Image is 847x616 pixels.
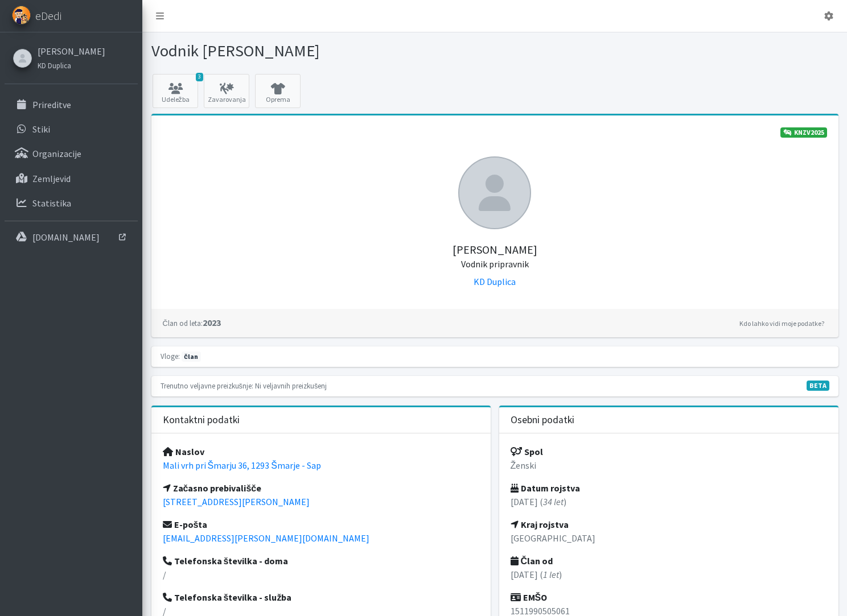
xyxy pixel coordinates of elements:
small: Član od leta: [163,319,203,328]
p: Zemljevid [32,173,71,184]
em: 1 let [543,569,559,580]
a: [PERSON_NAME] [38,44,105,58]
a: KNZV2025 [780,127,827,138]
p: Stiki [32,123,50,135]
a: [EMAIL_ADDRESS][PERSON_NAME][DOMAIN_NAME] [163,532,369,544]
strong: Naslov [163,446,204,457]
small: Ni veljavnih preizkušenj [255,381,327,390]
strong: Kraj rojstva [511,519,569,530]
p: [DATE] ( ) [511,568,827,581]
p: [GEOGRAPHIC_DATA] [511,531,827,545]
strong: Spol [511,446,543,457]
a: Stiki [5,118,138,140]
p: Ženski [511,458,827,472]
a: [STREET_ADDRESS][PERSON_NAME] [163,496,310,507]
strong: Telefonska številka - služba [163,592,292,603]
small: Trenutno veljavne preizkušnje: [161,381,253,390]
a: Mali vrh pri Šmarju 36, 1293 Šmarje - Sap [163,460,321,471]
a: Zavarovanja [204,74,249,108]
span: član [182,352,201,362]
strong: EMŠO [511,592,548,603]
a: Zemljevid [5,167,138,190]
strong: Član od [511,555,553,567]
strong: Datum rojstva [511,482,580,494]
h3: Kontaktni podatki [163,414,240,426]
img: eDedi [12,6,31,24]
p: Prireditve [32,99,71,110]
a: Statistika [5,192,138,214]
span: 3 [196,73,203,81]
a: KD Duplica [474,276,516,287]
a: 3 Udeležba [153,74,198,108]
a: Kdo lahko vidi moje podatke? [737,317,827,330]
a: Prireditve [5,93,138,116]
strong: E-pošta [163,519,208,530]
a: KD Duplica [38,58,105,72]
a: Oprema [255,74,301,108]
p: Statistika [32,197,71,209]
h1: Vodnik [PERSON_NAME] [151,41,491,61]
span: eDedi [35,7,61,24]
strong: Začasno prebivališče [163,482,262,494]
small: Vodnik pripravnik [461,258,529,270]
p: [DATE] ( ) [511,495,827,508]
strong: 2023 [163,317,221,328]
h5: [PERSON_NAME] [163,229,827,270]
small: KD Duplica [38,61,71,70]
p: Organizacije [32,148,81,159]
a: [DOMAIN_NAME] [5,226,138,249]
strong: Telefonska številka - doma [163,555,289,567]
em: 34 let [543,496,564,507]
span: V fazi razvoja [807,381,829,391]
small: Vloge: [161,352,180,361]
p: / [163,568,479,581]
p: [DOMAIN_NAME] [32,231,100,243]
a: Organizacije [5,142,138,165]
h3: Osebni podatki [511,414,574,426]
